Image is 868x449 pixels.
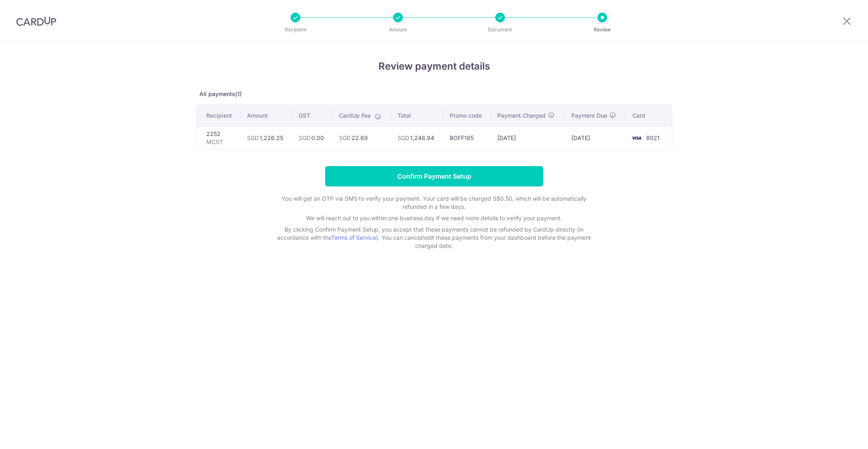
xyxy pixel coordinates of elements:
[626,105,672,126] th: Card
[206,138,234,146] p: MCST
[391,126,443,149] td: 1,248.94
[491,126,565,149] td: [DATE]
[565,126,626,149] td: [DATE]
[368,26,428,34] p: Amount
[332,126,391,149] td: 22.69
[816,425,860,445] iframe: Opens a widget where you can find more information
[325,166,543,186] input: Confirm Payment Setup
[497,112,546,120] span: Payment Charged
[196,90,672,98] p: All payments(1)
[443,105,491,126] th: Promo code
[265,26,326,34] p: Recipient
[391,105,443,126] th: Total
[292,126,332,149] td: 0.00
[339,134,351,141] span: SGD
[292,105,332,126] th: GST
[271,214,597,222] p: We will reach out to you within one business day if we need more details to verify your payment.
[241,126,292,149] td: 1,226.25
[628,133,645,143] img: <span class="translation_missing" title="translation missing: en.account_steps.new_confirm_form.b...
[197,126,241,149] td: 2252
[197,105,241,126] th: Recipient
[339,112,371,120] span: CardUp Fee
[247,134,259,141] span: SGD
[443,126,491,149] td: BOFF185
[299,134,310,141] span: SGD
[271,226,597,250] p: By clicking Confirm Payment Setup, you accept that these payments cannot be refunded by CardUp di...
[398,134,409,141] span: SGD
[572,26,632,34] p: Review
[646,134,660,141] span: 8021
[470,26,530,34] p: Document
[331,234,376,241] a: Terms of Service
[271,195,597,211] p: You will get an OTP via SMS to verify your payment. Your card will be charged S$0.50, which will ...
[16,16,56,26] img: CardUp
[571,112,607,120] span: Payment Due
[196,59,672,74] h4: Review payment details
[241,105,292,126] th: Amount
